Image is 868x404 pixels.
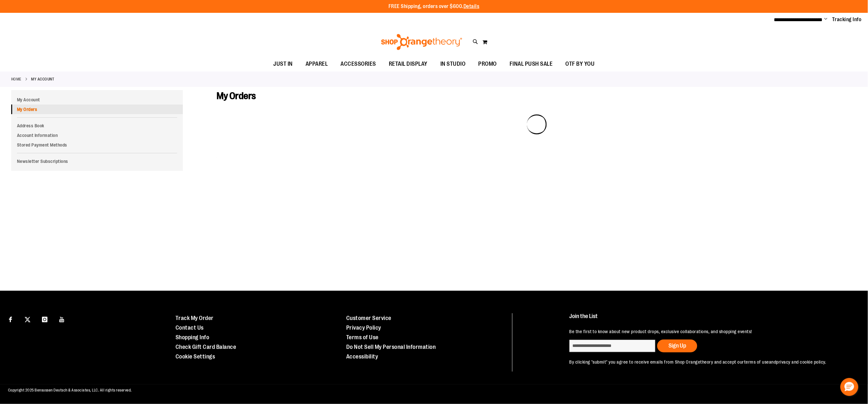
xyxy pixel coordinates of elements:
a: Account Information [11,130,183,140]
button: Sign Up [657,340,697,352]
a: Customer Service [346,315,391,321]
a: OTF BY YOU [559,57,601,72]
a: Visit our Instagram page [39,313,50,324]
img: Twitter [25,317,30,323]
input: enter email [569,340,656,352]
a: My Orders [11,105,183,114]
a: Newsletter Subscriptions [11,156,183,166]
a: Accessibility [346,353,378,360]
a: Visit our Facebook page [5,313,16,324]
a: PROMO [472,57,504,72]
a: Home [11,76,21,82]
a: RETAIL DISPLAY [382,57,434,72]
a: Visit our Youtube page [56,313,68,324]
p: By clicking "submit" you agree to receive emails from Shop Orangetheory and accept our and [569,359,849,365]
span: FINAL PUSH SALE [510,57,553,71]
a: JUST IN [267,57,299,72]
h4: Join the List [569,313,849,325]
a: Contact Us [176,324,204,331]
span: OTF BY YOU [566,57,595,71]
img: Shop Orangetheory [380,34,463,50]
p: FREE Shipping, orders over $600. [389,3,479,10]
button: Account menu [824,16,828,23]
a: Shopping Info [176,334,209,341]
span: PROMO [479,57,497,71]
a: Details [463,4,479,9]
a: privacy and cookie policy. [776,359,826,365]
span: Sign Up [668,342,686,349]
a: terms of use [744,359,769,365]
span: JUST IN [274,57,293,71]
span: IN STUDIO [440,57,466,71]
a: Track My Order [176,315,214,321]
a: ACCESSORIES [334,57,383,72]
a: My Account [11,95,183,105]
a: Visit our X page [22,313,33,324]
span: My Orders [217,90,256,101]
a: Cookie Settings [176,353,215,360]
a: APPAREL [299,57,334,72]
span: ACCESSORIES [341,57,376,71]
span: Copyright 2025 Bensussen Deutsch & Associates, LLC. All rights reserved. [8,388,132,392]
a: Terms of Use [346,334,379,341]
a: Check Gift Card Balance [176,344,236,350]
a: Tracking Info [832,16,862,23]
button: Hello, have a question? Let’s chat. [840,378,858,396]
a: Stored Payment Methods [11,140,183,150]
a: Address Book [11,121,183,130]
a: FINAL PUSH SALE [503,57,559,72]
strong: My Account [31,76,54,82]
p: Be the first to know about new product drops, exclusive collaborations, and shopping events! [569,328,849,335]
a: IN STUDIO [434,57,472,72]
a: Privacy Policy [346,324,381,331]
span: APPAREL [306,57,328,71]
a: Do Not Sell My Personal Information [346,344,436,350]
span: RETAIL DISPLAY [389,57,428,71]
